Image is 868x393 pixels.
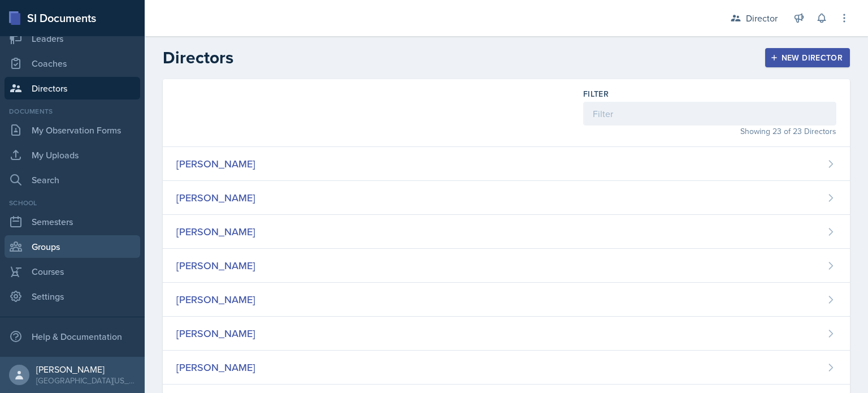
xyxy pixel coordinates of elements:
[5,77,140,100] a: Directors
[5,119,140,141] a: My Observation Forms
[176,190,255,205] div: [PERSON_NAME]
[765,48,850,67] button: New Director
[36,364,136,375] div: [PERSON_NAME]
[5,52,140,75] a: Coaches
[163,215,850,249] a: [PERSON_NAME]
[583,88,609,100] label: Filter
[5,285,140,308] a: Settings
[176,326,255,341] div: [PERSON_NAME]
[163,283,850,317] a: [PERSON_NAME]
[5,198,140,208] div: School
[176,360,255,375] div: [PERSON_NAME]
[583,126,836,137] div: Showing 23 of 23 Directors
[176,258,255,273] div: [PERSON_NAME]
[163,147,850,181] a: [PERSON_NAME]
[176,292,255,307] div: [PERSON_NAME]
[5,210,140,233] a: Semesters
[163,47,233,68] h2: Directors
[163,351,850,385] a: [PERSON_NAME]
[176,224,255,239] div: [PERSON_NAME]
[746,11,778,25] div: Director
[5,325,140,348] div: Help & Documentation
[5,169,140,191] a: Search
[5,235,140,258] a: Groups
[163,249,850,283] a: [PERSON_NAME]
[176,156,255,171] div: [PERSON_NAME]
[5,27,140,50] a: Leaders
[163,181,850,215] a: [PERSON_NAME]
[5,144,140,166] a: My Uploads
[583,102,836,126] input: Filter
[5,260,140,283] a: Courses
[772,53,843,62] div: New Director
[5,106,140,116] div: Documents
[36,375,136,386] div: [GEOGRAPHIC_DATA][US_STATE]
[163,317,850,351] a: [PERSON_NAME]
